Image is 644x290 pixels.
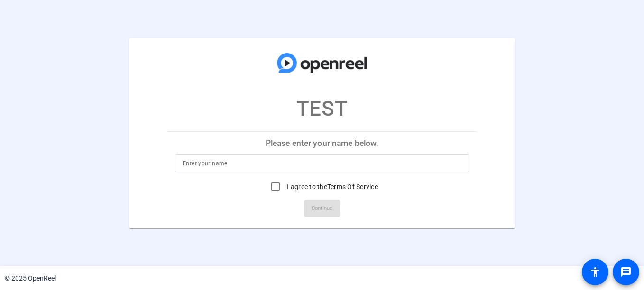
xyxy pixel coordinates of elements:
[620,266,632,278] mat-icon: message
[285,182,378,191] label: I agree to the
[5,273,56,283] div: © 2025 OpenReel
[183,158,461,169] input: Enter your name
[275,47,369,79] img: company-logo
[327,183,378,190] a: Terms Of Service
[589,266,601,278] mat-icon: accessibility
[296,93,348,124] p: TEST
[167,132,477,154] p: Please enter your name below.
